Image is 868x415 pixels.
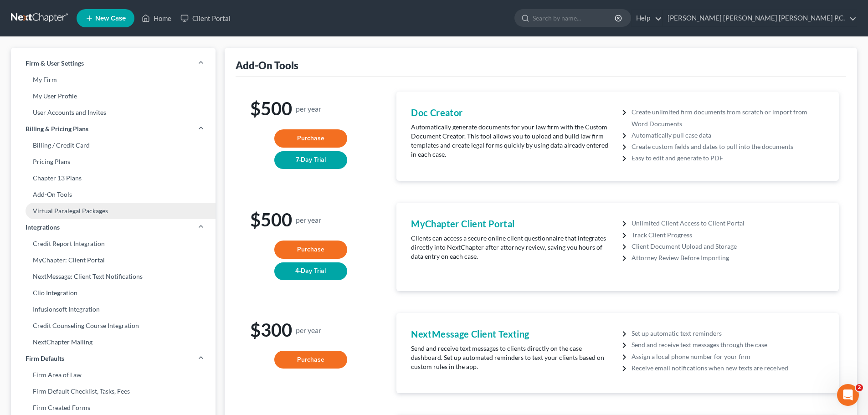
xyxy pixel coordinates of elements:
[250,210,371,230] h1: $500
[11,55,216,72] a: Firm & User Settings
[411,234,613,261] p: Clients can access a secure online client questionnaire that integrates directly into NextChapter...
[411,344,613,371] p: Send and receive text messages to clients directly on the case dashboard. Set up automated remind...
[11,268,216,285] a: NextMessage: Client Text Notifications
[11,236,216,252] a: Credit Report Integration
[296,216,321,224] small: per year
[411,217,613,230] h4: MyChapter Client Portal
[11,121,216,137] a: Billing & Pricing Plans
[632,129,824,141] li: Automatically pull case data
[632,339,824,350] li: Send and receive text messages through the case
[632,362,824,374] li: Receive email notifications when new texts are received
[274,129,347,148] button: Purchase
[11,72,216,88] a: My Firm
[236,59,298,72] div: Add-On Tools
[11,186,216,203] a: Add-On Tools
[11,170,216,186] a: Chapter 13 Plans
[632,217,824,229] li: Unlimited Client Access to Client Portal
[411,106,613,119] h4: Doc Creator
[11,350,216,367] a: Firm Defaults
[26,354,64,363] span: Firm Defaults
[632,10,662,26] a: Help
[274,241,347,259] button: Purchase
[632,106,824,129] li: Create unlimited firm documents from scratch or import from Word Documents
[11,219,216,236] a: Integrations
[632,229,824,241] li: Track Client Progress
[11,252,216,268] a: MyChapter: Client Portal
[11,104,216,121] a: User Accounts and Invites
[632,241,824,252] li: Client Document Upload and Storage
[11,137,216,154] a: Billing / Credit Card
[11,318,216,334] a: Credit Counseling Course Integration
[274,351,347,369] button: Purchase
[296,326,321,334] small: per year
[296,105,321,113] small: per year
[856,384,863,391] span: 2
[632,141,824,152] li: Create custom fields and dates to pull into the documents
[11,154,216,170] a: Pricing Plans
[632,328,824,339] li: Set up automatic text reminders
[26,124,88,133] span: Billing & Pricing Plans
[632,152,824,164] li: Easy to edit and generate to PDF
[663,10,857,26] a: [PERSON_NAME] [PERSON_NAME] [PERSON_NAME] P,C.
[11,88,216,104] a: My User Profile
[26,223,60,232] span: Integrations
[95,15,126,22] span: New Case
[11,203,216,219] a: Virtual Paralegal Packages
[11,285,216,301] a: Clio Integration
[26,59,84,68] span: Firm & User Settings
[250,320,371,340] h1: $300
[11,301,216,318] a: Infusionsoft Integration
[632,351,824,362] li: Assign a local phone number for your firm
[11,367,216,383] a: Firm Area of Law
[274,151,347,169] button: 7-Day Trial
[533,10,616,26] input: Search by name...
[411,328,613,340] h4: NextMessage Client Texting
[274,262,347,281] button: 4-Day Trial
[632,252,824,263] li: Attorney Review Before Importing
[11,383,216,400] a: Firm Default Checklist, Tasks, Fees
[837,384,859,406] iframe: Intercom live chat
[11,334,216,350] a: NextChapter Mailing
[250,99,371,118] h1: $500
[176,10,235,26] a: Client Portal
[137,10,176,26] a: Home
[411,123,613,159] p: Automatically generate documents for your law firm with the Custom Document Creator. This tool al...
